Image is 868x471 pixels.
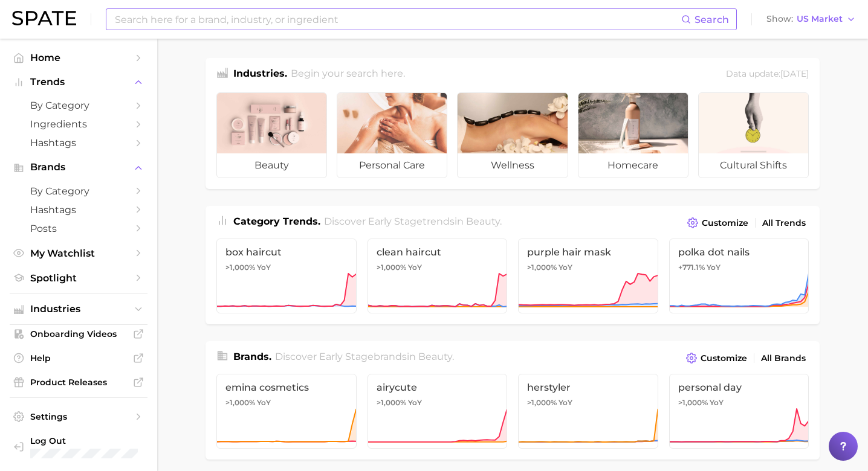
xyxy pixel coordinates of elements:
[710,398,724,408] span: YoY
[257,263,271,272] span: YoY
[30,137,127,149] span: Hashtags
[30,162,127,173] span: Brands
[763,11,859,27] button: ShowUS Market
[761,353,806,364] span: All Brands
[678,398,708,407] span: >1,000%
[10,269,147,287] a: Spotlight
[10,96,147,115] a: by Category
[559,263,572,272] span: YoY
[578,92,688,178] a: homecare
[30,435,149,446] span: Log Out
[30,223,127,234] span: Posts
[758,350,809,367] a: All Brands
[10,349,147,367] a: Help
[225,246,348,258] span: box haircut
[527,246,649,258] span: purple hair mask
[30,248,127,259] span: My Watchlist
[10,182,147,200] a: by Category
[377,398,406,407] span: >1,000%
[408,398,422,408] span: YoY
[233,216,320,227] span: Category Trends .
[458,153,567,178] span: wellness
[701,353,747,364] span: Customize
[10,300,147,318] button: Industries
[10,408,147,426] a: Settings
[225,382,348,393] span: emina cosmetics
[408,263,422,272] span: YoY
[762,218,806,228] span: All Trends
[217,153,326,178] span: beauty
[225,263,255,272] span: >1,000%
[30,204,127,216] span: Hashtags
[797,16,843,22] span: US Market
[30,328,127,339] span: Onboarding Videos
[216,374,357,449] a: emina cosmetics>1,000% YoY
[684,214,751,231] button: Customize
[10,48,147,67] a: Home
[10,325,147,343] a: Onboarding Videos
[324,216,502,227] span: Discover Early Stage trends in .
[466,216,500,227] span: beauty
[418,351,452,362] span: beauty
[30,52,127,63] span: Home
[30,304,127,315] span: Industries
[527,382,649,393] span: herstyler
[669,239,809,313] a: polka dot nails+771.1% YoY
[457,92,568,178] a: wellness
[377,263,406,272] span: >1,000%
[559,398,572,408] span: YoY
[669,374,809,449] a: personal day>1,000% YoY
[275,351,454,362] span: Discover Early Stage brands in .
[225,398,255,407] span: >1,000%
[518,239,658,313] a: purple hair mask>1,000% YoY
[30,185,127,197] span: by Category
[291,66,405,83] h2: Begin your search here.
[377,382,499,393] span: airycute
[10,373,147,391] a: Product Releases
[678,246,800,258] span: polka dot nails
[527,263,557,272] span: >1,000%
[368,239,508,313] a: clean haircut>1,000% YoY
[30,77,127,88] span: Trends
[30,118,127,130] span: Ingredients
[114,9,681,30] input: Search here for a brand, industry, or ingredient
[10,219,147,238] a: Posts
[10,73,147,91] button: Trends
[337,92,447,178] a: personal care
[10,133,147,152] a: Hashtags
[216,239,357,313] a: box haircut>1,000% YoY
[707,263,721,272] span: YoY
[698,92,809,178] a: cultural shifts
[766,16,793,22] span: Show
[30,353,127,364] span: Help
[683,350,750,367] button: Customize
[216,92,327,178] a: beauty
[702,218,748,228] span: Customize
[233,351,271,362] span: Brands .
[699,153,808,178] span: cultural shifts
[10,158,147,176] button: Brands
[30,377,127,388] span: Product Releases
[578,153,688,178] span: homecare
[678,382,800,393] span: personal day
[12,11,76,25] img: SPATE
[726,66,809,83] div: Data update: [DATE]
[257,398,271,408] span: YoY
[678,263,705,272] span: +771.1%
[377,246,499,258] span: clean haircut
[30,100,127,111] span: by Category
[759,215,809,231] a: All Trends
[10,200,147,219] a: Hashtags
[10,244,147,263] a: My Watchlist
[527,398,557,407] span: >1,000%
[30,272,127,284] span: Spotlight
[518,374,658,449] a: herstyler>1,000% YoY
[10,432,147,462] a: Log out. Currently logged in with e-mail socialmedia@ebinnewyork.com.
[368,374,508,449] a: airycute>1,000% YoY
[695,14,729,25] span: Search
[10,115,147,133] a: Ingredients
[30,411,127,422] span: Settings
[233,66,287,83] h1: Industries.
[337,153,447,178] span: personal care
